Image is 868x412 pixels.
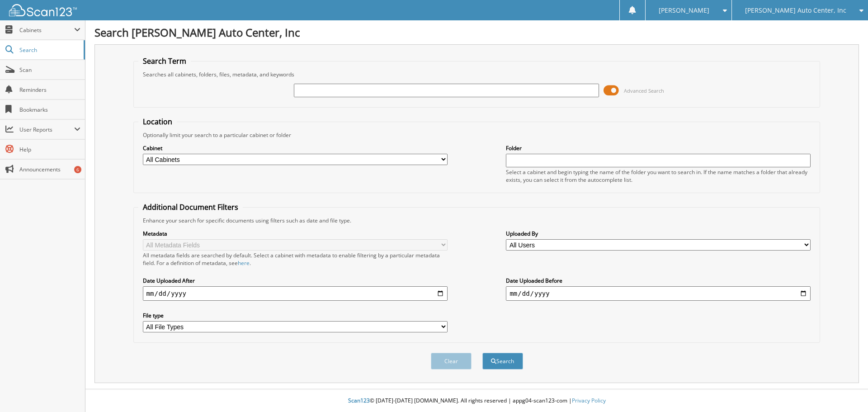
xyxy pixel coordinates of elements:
legend: Search Term [138,56,191,66]
span: Scan123 [348,397,370,404]
div: Enhance your search for specific documents using filters such as date and file type. [138,217,816,224]
div: Select a cabinet and begin typing the name of the folder you want to search in. If the name match... [506,168,811,184]
a: Privacy Policy [572,397,606,404]
div: Optionally limit your search to a particular cabinet or folder [138,131,816,139]
span: Announcements [19,166,80,173]
span: Bookmarks [19,106,80,114]
span: User Reports [19,126,74,133]
button: Clear [431,353,472,369]
span: Search [19,46,79,54]
label: Metadata [143,230,448,237]
input: end [506,286,811,301]
div: © [DATE]-[DATE] [DOMAIN_NAME]. All rights reserved | appg04-scan123-com | [85,390,868,412]
legend: Additional Document Filters [138,202,243,212]
span: Help [19,146,80,153]
label: Folder [506,144,811,152]
span: [PERSON_NAME] [659,8,709,13]
legend: Location [138,117,177,127]
label: File type [143,312,448,319]
label: Date Uploaded After [143,277,448,284]
div: 6 [74,166,81,173]
h1: Search [PERSON_NAME] Auto Center, Inc [94,25,859,40]
a: here [238,259,250,267]
img: scan123-logo-white.svg [9,4,77,16]
span: Cabinets [19,26,74,34]
div: Searches all cabinets, folders, files, metadata, and keywords [138,71,816,78]
span: Scan [19,66,80,74]
div: All metadata fields are searched by default. Select a cabinet with metadata to enable filtering b... [143,251,448,267]
label: Date Uploaded Before [506,277,811,284]
label: Uploaded By [506,230,811,237]
button: Search [482,353,523,369]
label: Cabinet [143,144,448,152]
span: [PERSON_NAME] Auto Center, Inc [745,8,846,13]
input: start [143,286,448,301]
span: Reminders [19,86,80,94]
span: Advanced Search [624,87,664,94]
